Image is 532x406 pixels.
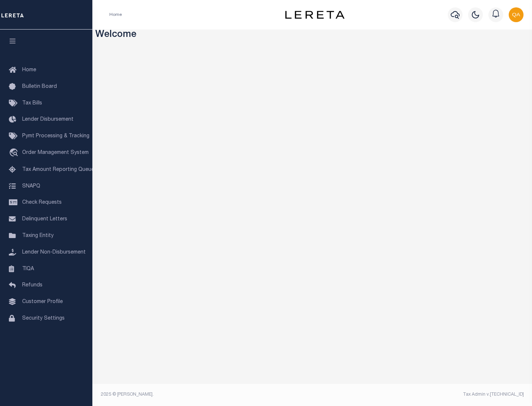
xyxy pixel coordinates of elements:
i: travel_explore [9,148,21,158]
span: Pymt Processing & Tracking [22,134,89,139]
span: Home [22,68,36,73]
span: Security Settings [22,316,65,321]
div: 2025 © [PERSON_NAME]. [95,391,313,398]
span: SNAPQ [22,183,40,189]
span: Lender Non-Disbursement [22,250,86,255]
div: Tax Admin v.[TECHNICAL_ID] [318,391,524,398]
span: TIQA [22,266,34,271]
h3: Welcome [95,30,529,41]
img: svg+xml;base64,PHN2ZyB4bWxucz0iaHR0cDovL3d3dy53My5vcmcvMjAwMC9zdmciIHBvaW50ZXItZXZlbnRzPSJub25lIi... [509,7,524,22]
li: Home [109,11,122,18]
span: Customer Profile [22,299,63,304]
img: logo-dark.svg [285,11,344,19]
span: Order Management System [22,150,89,155]
span: Taxing Entity [22,233,54,238]
span: Delinquent Letters [22,217,67,222]
span: Refunds [22,283,42,288]
span: Lender Disbursement [22,117,74,122]
span: Tax Amount Reporting Queue [22,167,94,172]
span: Check Requests [22,200,62,205]
span: Bulletin Board [22,84,57,89]
span: Tax Bills [22,101,42,106]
